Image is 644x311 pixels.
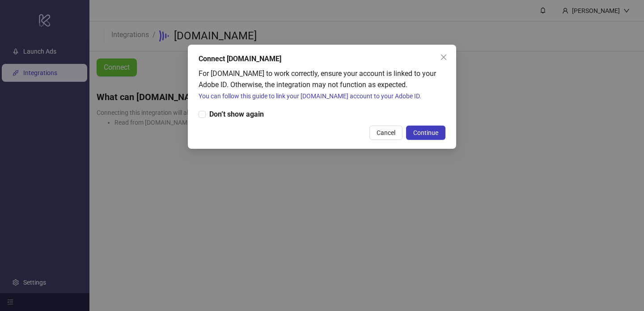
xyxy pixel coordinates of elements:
span: Cancel [377,129,395,136]
button: Close [436,50,451,64]
button: Continue [406,126,445,140]
a: You can follow this guide to link your [DOMAIN_NAME] account to your Adobe ID. [199,92,421,100]
div: For [DOMAIN_NAME] to work correctly, ensure your account is linked to your Adobe ID. Otherwise, t... [199,68,445,101]
span: close [440,54,447,61]
button: Cancel [369,126,402,140]
span: Don’t show again [206,109,267,120]
div: Connect [DOMAIN_NAME] [199,54,445,64]
span: Continue [413,129,438,136]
